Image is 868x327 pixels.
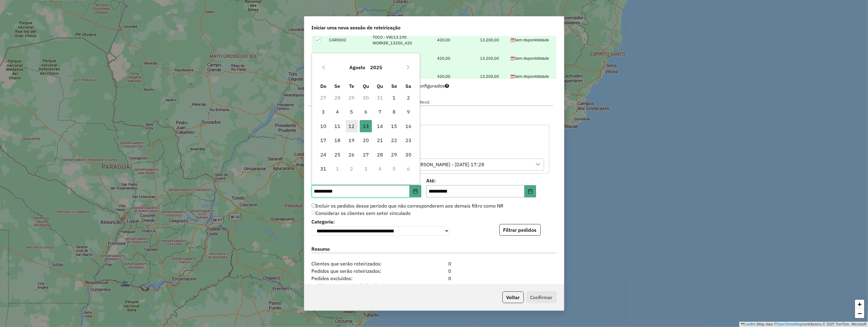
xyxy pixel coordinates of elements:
[349,83,354,89] span: Te
[360,134,372,146] span: 20
[374,134,386,146] span: 21
[335,83,340,89] span: Se
[320,83,326,89] span: Do
[331,134,344,146] span: 18
[387,162,401,176] td: 5
[373,162,387,176] td: 4
[330,91,344,105] td: 28
[402,120,415,132] span: 16
[370,31,434,49] td: TOCO - VW/13.190 WORKER_13200_420
[403,62,413,72] button: Next Month
[317,148,329,161] span: 24
[477,49,508,67] td: 13.200,00
[360,106,372,118] span: 6
[855,300,864,309] a: Zoom in
[344,133,359,147] td: 19
[331,148,344,161] span: 25
[434,67,477,85] td: 420,00
[387,133,401,147] td: 22
[511,55,553,61] div: Sem disponibilidade
[434,31,477,49] td: 420,00
[346,106,358,118] span: 5
[855,309,864,318] a: Zoom out
[388,120,400,132] span: 15
[316,119,330,133] td: 10
[524,185,536,197] button: Choose Date
[326,31,370,49] td: CAR0002
[360,120,372,132] span: 13
[319,62,329,72] button: Previous Month
[511,75,515,79] i: 'Roteirizador.NaoPossuiAgenda' | translate
[401,147,415,161] td: 30
[317,106,329,118] span: 3
[413,275,455,282] div: 0
[359,91,373,105] td: 30
[413,260,455,267] div: 0
[368,60,385,75] button: Choose Year
[739,322,868,327] div: Map data © contributors,© 2025 TomTom, Microsoft
[359,119,373,133] td: 13
[316,147,330,161] td: 24
[312,218,449,225] label: Categoria:
[344,105,359,119] td: 5
[858,300,862,308] span: +
[330,147,344,161] td: 25
[373,147,387,161] td: 28
[388,148,400,161] span: 29
[312,202,504,209] label: Incluir os pedidos desse período que não corresponderem aos demais filtro como NR
[757,322,757,326] span: |
[312,211,316,215] input: Considerar os clientes sem setor vinculado
[346,148,358,161] span: 26
[387,91,401,105] td: 1
[344,162,359,176] td: 2
[401,91,415,105] td: 2
[330,119,344,133] td: 11
[387,119,401,133] td: 15
[373,105,387,119] td: 7
[346,120,358,132] span: 12
[317,163,329,175] span: 31
[374,120,386,132] span: 14
[363,83,369,89] span: Qu
[406,83,411,89] span: Sa
[445,83,449,88] i: Selecione pelo menos um veículo
[359,162,373,176] td: 3
[388,92,400,104] span: 1
[373,119,387,133] td: 14
[344,119,359,133] td: 12
[312,24,401,31] span: Iniciar uma nova sessão de roteirização
[401,119,415,133] td: 16
[347,60,368,75] button: Choose Month
[312,204,316,208] input: Incluir os pedidos desse período que não corresponderem aos demais filtro como NR
[308,267,413,275] span: Pedidos que serão roteirizados:
[511,57,515,61] i: 'Roteirizador.NaoPossuiAgenda' | translate
[434,49,477,67] td: 420,00
[316,162,330,176] td: 31
[317,134,329,146] span: 17
[308,98,553,106] label: Selecione os pedidos: :
[331,106,344,118] span: 4
[344,91,359,105] td: 29
[777,322,803,326] a: OpenStreetMap
[359,147,373,161] td: 27
[741,322,756,326] a: Leaflet
[316,133,330,147] td: 17
[511,38,515,42] i: 'Roteirizador.NaoPossuiAgenda' | translate
[413,267,455,275] div: 0
[388,134,400,146] span: 22
[387,147,401,161] td: 29
[401,105,415,119] td: 9
[346,134,358,146] span: 19
[401,133,415,147] td: 23
[391,83,397,89] span: Se
[360,148,372,161] span: 27
[312,53,420,184] div: Choose Date
[410,185,421,197] button: Choose Date
[330,105,344,119] td: 4
[317,120,329,132] span: 10
[402,92,415,104] span: 2
[312,209,411,217] label: Considerar os clientes sem setor vinculado
[387,105,401,119] td: 8
[312,245,557,254] label: Resumo
[326,49,370,67] td: CAR0003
